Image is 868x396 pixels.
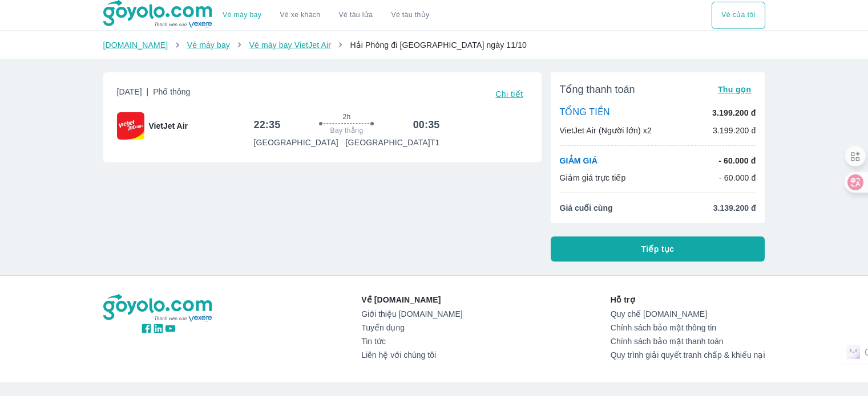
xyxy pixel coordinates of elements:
[361,294,462,305] p: Về [DOMAIN_NAME]
[713,125,756,136] p: 3.199.200 đ
[147,87,149,96] span: |
[103,39,765,51] nav: breadcrumb
[611,323,765,332] a: Chính sách bảo mật thông tin
[103,294,214,322] img: logo
[712,2,765,29] div: choose transportation mode
[560,125,652,136] p: VietJet Air (Người lớn) x2
[712,107,756,119] p: 3.199.200 đ
[153,87,190,96] span: Phổ thông
[611,294,765,305] p: Hỗ trợ
[611,309,765,319] a: Quy chế [DOMAIN_NAME]
[213,2,438,29] div: choose transportation mode
[551,236,765,262] button: Tiếp tục
[641,243,675,255] span: Tiếp tục
[187,40,230,50] a: Vé máy bay
[560,172,626,183] p: Giảm giá trực tiếp
[330,2,382,29] a: Vé tàu lửa
[560,107,610,119] p: TỔNG TIỀN
[361,309,462,319] a: Giới thiệu [DOMAIN_NAME]
[342,112,350,121] span: 2h
[718,85,752,94] span: Thu gọn
[361,323,462,332] a: Tuyển dụng
[718,155,756,166] p: - 60.000 đ
[713,202,756,214] span: 3.139.200 đ
[361,350,462,360] a: Liên hệ với chúng tôi
[280,11,320,19] a: Vé xe khách
[249,40,330,50] a: Vé máy bay VietJet Air
[491,86,527,102] button: Chi tiết
[719,172,756,183] p: - 60.000 đ
[560,202,613,214] span: Giá cuối cùng
[560,83,635,96] span: Tổng thanh toán
[361,337,462,346] a: Tin tức
[350,40,527,50] span: Hải Phòng đi [GEOGRAPHIC_DATA] ngày 11/10
[223,11,261,19] a: Vé máy bay
[712,2,765,29] button: Vé của tôi
[330,126,364,135] span: Bay thẳng
[117,86,191,102] span: [DATE]
[253,137,338,148] p: [GEOGRAPHIC_DATA]
[560,155,597,166] p: GIẢM GIÁ
[149,120,188,132] span: VietJet Air
[253,118,280,132] h6: 22:35
[103,40,168,50] a: [DOMAIN_NAME]
[495,89,523,99] span: Chi tiết
[611,337,765,346] a: Chính sách bảo mật thanh toán
[611,350,765,360] a: Quy trình giải quyết tranh chấp & khiếu nại
[713,81,756,97] button: Thu gọn
[413,118,440,132] h6: 00:35
[382,2,438,29] button: Vé tàu thủy
[346,137,440,148] p: [GEOGRAPHIC_DATA] T1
